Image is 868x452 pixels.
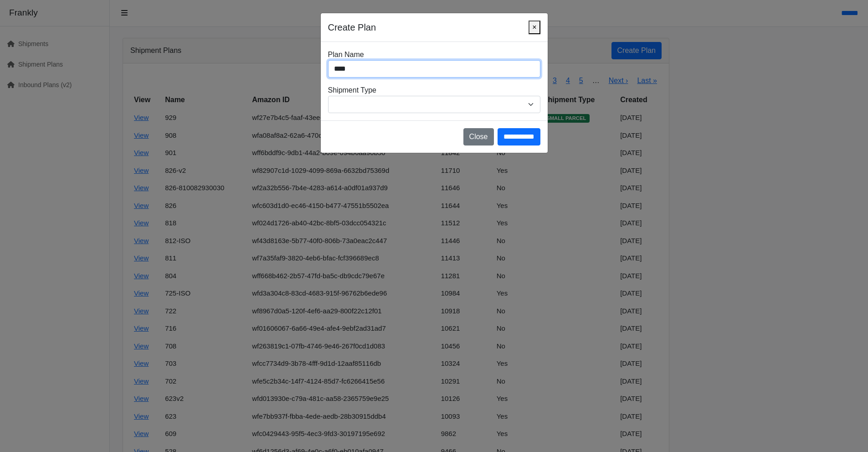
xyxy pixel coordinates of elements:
[328,49,364,60] label: Plan Name
[529,21,540,34] button: Close
[328,85,376,96] label: Shipment Type
[328,21,376,34] h5: Create Plan
[532,23,536,31] span: ×
[463,128,494,145] button: Close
